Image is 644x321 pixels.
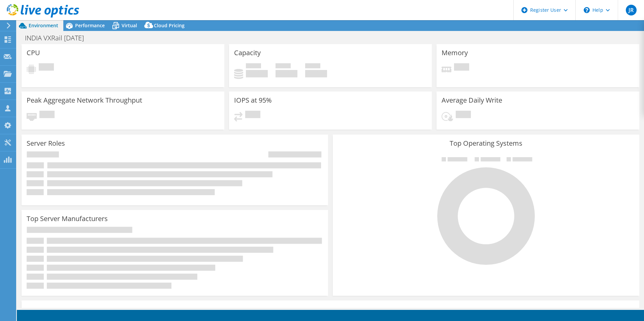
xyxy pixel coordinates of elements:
[154,22,185,29] span: Cloud Pricing
[305,70,327,77] h4: 0 GiB
[305,63,320,70] span: Total
[276,70,297,77] h4: 0 GiB
[234,49,261,57] h3: Capacity
[27,215,108,222] h3: Top Server Manufacturers
[39,111,55,120] span: Pending
[276,63,291,70] span: Free
[245,111,260,120] span: Pending
[39,63,54,72] span: Pending
[454,63,469,72] span: Pending
[122,22,137,29] span: Virtual
[27,97,142,104] h3: Peak Aggregate Network Throughput
[29,22,58,29] span: Environment
[442,49,468,57] h3: Memory
[626,5,637,15] span: JR
[75,22,105,29] span: Performance
[456,111,471,120] span: Pending
[584,7,590,13] svg: \n
[27,49,40,57] h3: CPU
[442,97,502,104] h3: Average Daily Write
[338,140,634,147] h3: Top Operating Systems
[22,34,94,42] h1: INDIA VXRail [DATE]
[234,97,272,104] h3: IOPS at 95%
[246,63,261,70] span: Used
[246,70,268,77] h4: 0 GiB
[27,140,65,147] h3: Server Roles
